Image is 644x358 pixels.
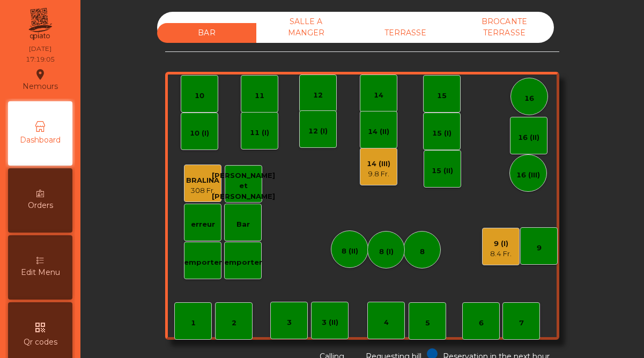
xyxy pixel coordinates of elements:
[191,318,196,329] div: 1
[287,317,292,328] div: 3
[519,318,524,329] div: 7
[256,12,356,43] div: SALLE A MANGER
[28,200,53,211] span: Orders
[255,91,264,101] div: 11
[29,44,51,54] div: [DATE]
[250,128,269,138] div: 11 (I)
[195,91,204,101] div: 10
[34,68,47,81] i: location_on
[232,318,236,329] div: 2
[432,128,451,139] div: 15 (I)
[184,257,222,268] div: emporter
[384,317,389,328] div: 4
[379,247,394,257] div: 8 (I)
[23,66,58,93] div: Nemours
[34,321,47,334] i: qr_code
[190,128,209,139] div: 10 (I)
[308,126,328,137] div: 12 (I)
[20,135,61,146] span: Dashboard
[27,5,53,43] img: qpiato
[212,170,275,202] div: [PERSON_NAME] et [PERSON_NAME]
[21,267,60,278] span: Edit Menu
[224,257,262,268] div: emporter
[524,93,534,104] div: 16
[425,318,430,329] div: 5
[518,132,539,143] div: 16 (II)
[374,90,383,101] div: 14
[24,337,57,348] span: Qr codes
[490,249,512,259] div: 8.4 Fr.
[420,247,425,257] div: 8
[367,159,390,169] div: 14 (III)
[322,317,338,328] div: 3 (II)
[191,219,215,230] div: erreur
[157,23,256,43] div: BAR
[455,12,554,43] div: BROCANTE TERRASSE
[356,23,455,43] div: TERRASSE
[490,238,512,249] div: 9 (I)
[437,91,447,101] div: 15
[313,90,323,101] div: 12
[432,166,453,176] div: 15 (II)
[367,169,390,180] div: 9.8 Fr.
[368,126,389,137] div: 14 (II)
[26,55,55,64] div: 17:19:05
[236,219,250,230] div: Bar
[516,170,540,181] div: 16 (III)
[186,185,219,196] div: 308 Fr.
[537,243,542,253] div: 9
[186,175,219,186] div: BRALINA
[342,246,358,257] div: 8 (II)
[479,318,484,329] div: 6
